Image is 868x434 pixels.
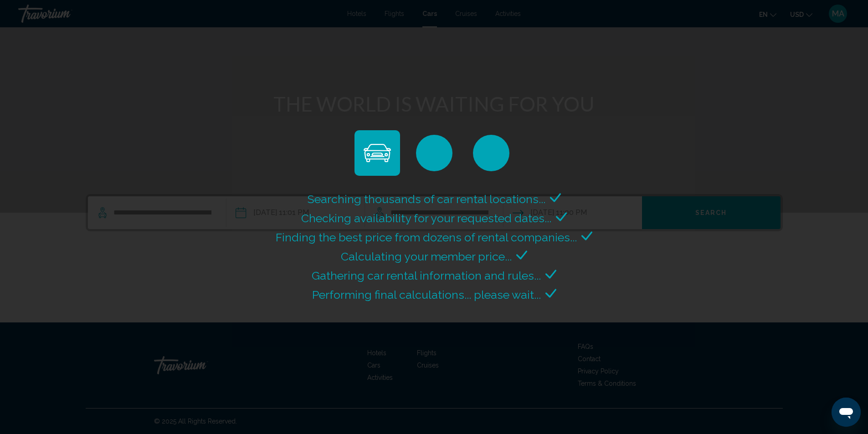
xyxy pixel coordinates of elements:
span: Finding the best price from dozens of rental companies... [276,230,577,244]
iframe: Button to launch messaging window [832,398,861,427]
span: Searching thousands of car rental locations... [308,192,545,206]
span: Checking availability for your requested dates... [301,211,551,225]
span: Gathering car rental information and rules... [312,269,541,282]
span: Performing final calculations... please wait... [312,288,541,301]
span: Calculating your member price... [341,250,512,263]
